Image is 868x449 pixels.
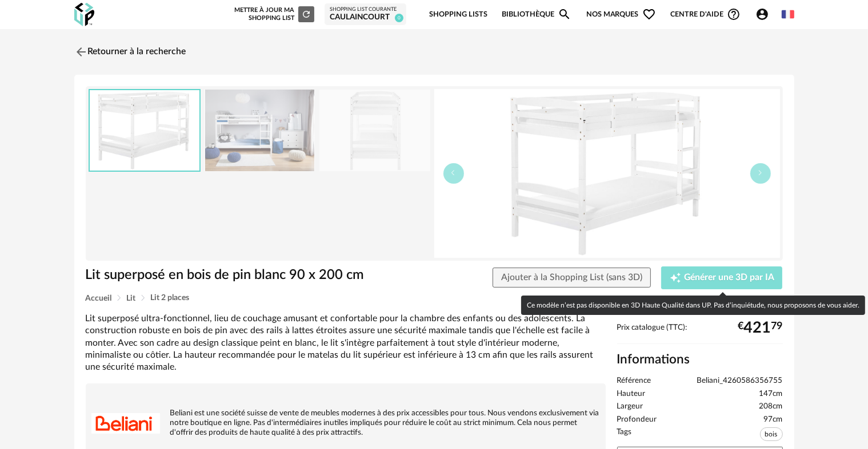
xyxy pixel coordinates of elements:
span: 147cm [759,389,783,399]
img: lit-superpose-en-bois-de-pin-blanc-90-x-200-cm.jpg [434,89,780,258]
span: Refresh icon [301,11,311,17]
span: Tags [617,427,632,444]
button: Creation icon Générer une 3D par IA [661,266,782,289]
span: 421 [744,323,771,333]
div: Breadcrumb [86,294,783,302]
span: 208cm [759,402,783,412]
span: Largeur [617,402,643,412]
div: Lit superposé ultra-fonctionnel, lieu de couchage amusant et confortable pour la chambre des enfa... [86,313,606,373]
span: Accueil [86,294,112,302]
img: OXP [74,3,94,26]
span: Référence [617,376,651,386]
div: Ce modèle n’est pas disponible en 3D Haute Qualité dans UP. Pas d’inquiétude, nous proposons de v... [521,296,865,315]
span: Profondeur [617,415,657,425]
span: Lit 2 places [151,294,190,302]
span: Beliani_4260586356755 [697,376,783,386]
span: Help Circle Outline icon [727,7,741,21]
button: Ajouter à la Shopping List (sans 3D) [493,268,651,288]
span: Lit [127,294,136,302]
span: Hauteur [617,389,646,399]
a: BibliothèqueMagnify icon [502,1,571,28]
div: Shopping List courante [330,6,401,13]
img: fr [782,8,794,21]
div: € 79 [738,323,783,333]
span: Account Circle icon [755,7,774,21]
span: Générer une 3D par IA [684,273,774,282]
div: Caulaincourt [330,13,401,23]
span: 0 [395,14,403,22]
img: lit-superpose-en-bois-de-pin-blanc-90-x-200-cm.jpg [319,90,430,171]
span: Nos marques [586,1,656,28]
span: Heart Outline icon [642,7,656,21]
span: Account Circle icon [755,7,769,21]
span: Creation icon [670,272,681,284]
img: svg+xml;base64,PHN2ZyB3aWR0aD0iMjQiIGhlaWdodD0iMjQiIHZpZXdCb3g9IjAgMCAyNCAyNCIgZmlsbD0ibm9uZSIgeG... [74,45,88,59]
span: bois [760,427,783,441]
img: lit-superpose-en-bois-de-pin-blanc-90-x-200-cm.jpg [204,90,315,171]
span: Magnify icon [558,7,571,21]
a: Shopping List courante Caulaincourt 0 [330,6,401,23]
h2: Informations [617,351,783,368]
span: Centre d'aideHelp Circle Outline icon [670,7,741,21]
img: lit-superpose-en-bois-de-pin-blanc-90-x-200-cm.jpg [90,90,199,171]
h1: Lit superposé en bois de pin blanc 90 x 200 cm [86,266,370,284]
div: Beliani est une société suisse de vente de meubles modernes à des prix accessibles pour tous. Nou... [91,389,600,437]
span: 97cm [764,415,783,425]
a: Shopping Lists [429,1,487,28]
span: Ajouter à la Shopping List (sans 3D) [501,273,643,282]
div: Mettre à jour ma Shopping List [232,6,314,22]
div: Prix catalogue (TTC): [617,323,783,344]
a: Retourner à la recherche [74,39,186,64]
